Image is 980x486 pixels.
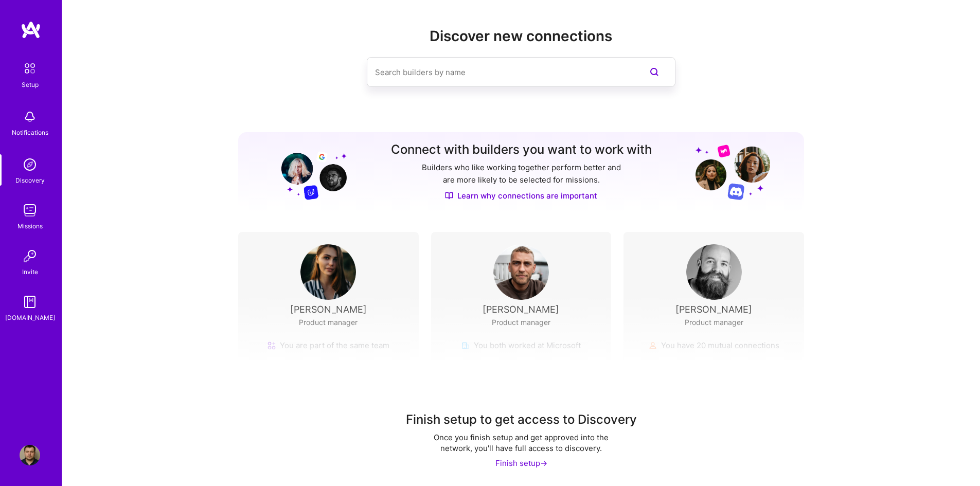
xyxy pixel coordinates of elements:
[648,66,661,78] i: icon SearchPurple
[300,244,356,300] img: User Avatar
[238,28,804,45] h2: Discover new connections
[20,246,40,266] img: Invite
[5,312,55,323] div: [DOMAIN_NAME]
[272,143,347,200] img: Grow your network
[15,175,45,186] div: Discovery
[696,144,770,200] img: Grow your network
[406,411,637,428] div: Finish setup to get access to Discovery
[375,59,626,85] input: Search builders by name
[391,142,652,157] h3: Connect with builders you want to work with
[20,292,40,312] img: guide book
[420,161,623,186] p: Builders who like working together perform better and are more likely to be selected for missions.
[20,445,40,465] img: User Avatar
[12,127,48,138] div: Notifications
[20,106,40,127] img: bell
[22,79,39,90] div: Setup
[445,191,453,200] img: Discover
[445,190,597,201] a: Learn why connections are important
[20,200,40,221] img: teamwork
[418,432,624,454] div: Once you finish setup and get approved into the network, you'll have full access to discovery.
[493,244,549,300] img: User Avatar
[22,266,38,277] div: Invite
[495,458,547,469] div: Finish setup ->
[20,154,40,175] img: discovery
[686,244,742,300] img: User Avatar
[19,58,41,79] img: setup
[17,445,43,465] a: User Avatar
[21,21,41,39] img: logo
[17,221,43,231] div: Missions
